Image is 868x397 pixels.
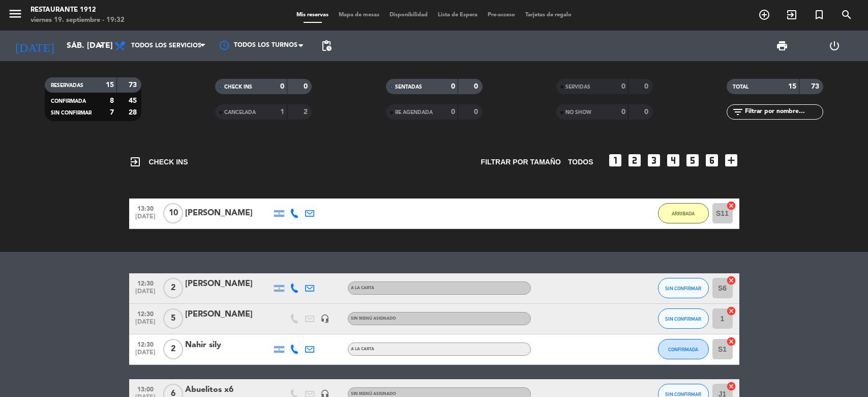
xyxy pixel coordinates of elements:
span: 12:30 [133,338,158,350]
strong: 2 [304,108,310,116]
span: Todos los servicios [131,42,201,49]
span: 12:30 [133,307,158,319]
span: 13:30 [133,202,158,214]
strong: 0 [451,108,455,116]
i: add_box [723,152,739,168]
button: CONFIRMADA [658,339,709,359]
i: cancel [726,336,736,347]
i: exit_to_app [129,156,141,168]
span: SIN CONFIRMAR [51,110,92,116]
span: 12:30 [133,277,158,289]
span: Pre-acceso [483,12,520,18]
i: menu [8,6,23,21]
span: CHECK INS [129,156,188,168]
i: looks_3 [646,152,662,168]
div: Restaurante 1912 [31,5,125,15]
span: RESERVADAS [51,83,83,88]
span: 5 [163,308,183,329]
strong: 0 [644,108,650,116]
button: ARRIBADA [658,203,709,223]
div: [PERSON_NAME] [185,308,272,321]
span: pending_actions [320,40,333,52]
i: looks_one [607,152,623,168]
strong: 73 [129,81,139,89]
div: LOG OUT [808,31,860,61]
strong: 15 [106,81,114,89]
strong: 8 [110,97,114,104]
i: add_circle_outline [758,9,770,21]
strong: 0 [304,83,310,90]
span: NO SHOW [565,110,591,115]
span: Mapa de mesas [334,12,384,18]
span: 10 [163,203,183,223]
strong: 0 [280,83,284,90]
strong: 1 [280,108,284,116]
i: cancel [726,381,736,391]
span: SIN CONFIRMAR [665,286,701,291]
i: power_settings_new [828,40,841,52]
i: search [841,9,853,21]
span: [DATE] [133,213,158,225]
i: looks_two [626,152,643,168]
i: filter_list [732,106,744,118]
i: [DATE] [8,35,62,57]
i: cancel [726,275,736,286]
span: SIN CONFIRMAR [665,391,701,397]
span: Disponibilidad [384,12,433,18]
span: TODOS [568,156,593,168]
span: 2 [163,339,183,359]
strong: 0 [621,108,625,116]
span: CHECK INS [224,84,252,90]
input: Filtrar por nombre... [744,106,823,118]
i: headset_mic [320,314,330,323]
span: Filtrar por tamaño [481,156,561,168]
span: [DATE] [133,288,158,300]
div: viernes 19. septiembre - 19:32 [31,15,125,25]
span: CANCELADA [224,110,256,115]
i: cancel [726,201,736,211]
i: looks_6 [704,152,720,168]
span: ARRIBADA [672,211,695,216]
span: Sin menú asignado [351,392,396,396]
span: SIN CONFIRMAR [665,316,701,322]
strong: 73 [811,83,821,90]
strong: 15 [788,83,796,90]
span: Tarjetas de regalo [520,12,577,18]
span: [DATE] [133,319,158,330]
strong: 0 [644,83,650,90]
span: RE AGENDADA [395,110,433,115]
span: 13:00 [133,383,158,394]
i: turned_in_not [813,9,825,21]
span: CONFIRMADA [51,99,86,104]
strong: 7 [110,109,114,116]
span: Mis reservas [291,12,334,18]
strong: 0 [474,108,480,116]
strong: 0 [474,83,480,90]
span: A LA CARTA [351,286,374,290]
strong: 45 [129,97,139,104]
strong: 0 [621,83,625,90]
span: A LA CARTA [351,347,374,351]
div: Nahir sily [185,338,272,352]
i: arrow_drop_down [95,40,107,52]
button: SIN CONFIRMAR [658,308,709,329]
span: SENTADAS [395,84,422,90]
span: CONFIRMADA [668,347,698,352]
span: print [776,40,788,52]
span: TOTAL [733,84,749,90]
button: menu [8,6,23,25]
strong: 0 [451,83,455,90]
div: Abuelitos x6 [185,383,272,396]
span: Lista de Espera [433,12,483,18]
i: looks_5 [684,152,701,168]
span: SERVIDAS [565,84,590,90]
span: [DATE] [133,349,158,361]
div: [PERSON_NAME] [185,277,272,291]
i: looks_4 [665,152,681,168]
span: 2 [163,278,183,298]
i: cancel [726,306,736,316]
div: [PERSON_NAME] [185,207,272,220]
i: exit_to_app [786,9,798,21]
span: Sin menú asignado [351,317,396,321]
strong: 28 [129,109,139,116]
